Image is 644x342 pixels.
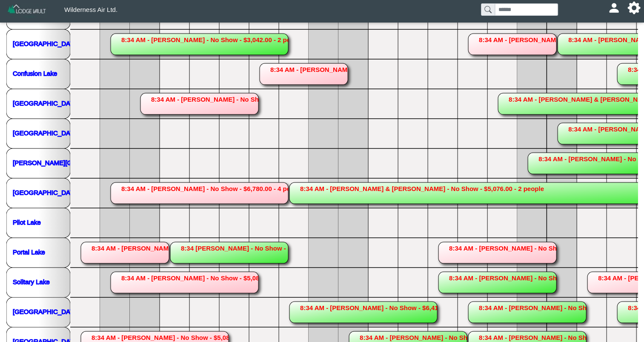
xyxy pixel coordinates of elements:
a: [PERSON_NAME][GEOGRAPHIC_DATA] [13,159,132,166]
a: [GEOGRAPHIC_DATA] [13,308,79,315]
a: Solitary Lake [13,278,50,285]
svg: gear fill [631,5,637,11]
a: [GEOGRAPHIC_DATA] [13,99,79,106]
a: Pilot Lake [13,218,41,225]
img: Z [7,3,47,18]
svg: search [484,6,491,13]
a: [GEOGRAPHIC_DATA] [13,188,79,196]
svg: person fill [611,5,617,11]
a: Confusion Lake [13,69,57,77]
a: [GEOGRAPHIC_DATA] [13,40,79,47]
a: [GEOGRAPHIC_DATA] [13,129,79,136]
a: Portal Lake [13,248,45,255]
